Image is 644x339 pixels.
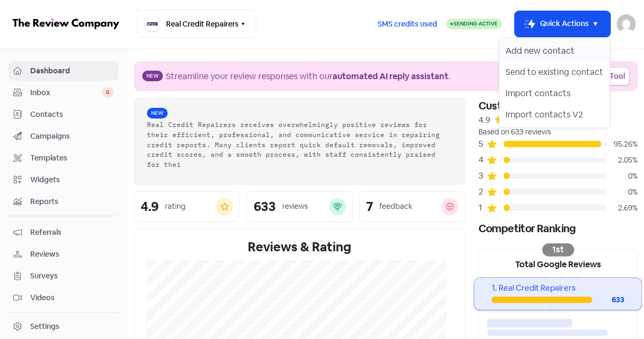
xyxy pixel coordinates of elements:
[246,191,352,222] a: 633reviews
[8,317,118,336] a: Settings
[165,201,186,212] div: rating
[499,104,610,125] button: Import contacts V2
[30,174,114,185] span: Widgets
[8,170,118,190] a: Widgets
[30,131,114,142] span: Campaigns
[8,61,118,81] a: Dashboard
[606,202,638,214] div: 2.69%
[499,62,610,83] button: Send to existing contact
[30,292,114,303] span: Videos
[166,70,450,83] div: Streamline your review responses with our .
[515,11,610,37] button: Quick Actions
[30,109,114,120] span: Contacts
[606,171,638,182] div: 0%
[333,71,448,82] b: automated AI reply assistant
[30,227,114,238] span: Referrals
[478,154,486,166] div: 4
[30,196,114,207] span: Reports
[478,250,637,277] div: Total Google Reviews
[369,18,446,29] a: SMS credits used
[134,191,240,222] a: 4.9rating
[606,187,638,198] div: 0%
[147,120,452,170] div: Real Credit Repairers receives overwhelmingly positive reviews for their efficient, professional,...
[147,238,452,257] div: Reviews & Rating
[478,138,486,150] div: 5
[136,10,256,38] button: Real Credit Repairers
[30,249,114,260] span: Reviews
[8,266,118,286] a: Surveys
[359,191,465,222] a: 7feedback
[253,200,275,213] div: 633
[30,65,114,77] span: Dashboard
[478,201,486,214] div: 1
[606,139,638,150] div: 95.26%
[606,155,638,166] div: 2.05%
[478,126,638,138] div: Based on 633 reviews
[102,87,114,98] span: 0
[478,170,486,182] div: 3
[30,321,59,332] div: Settings
[30,270,114,282] span: Surveys
[478,98,638,114] div: Customer Reviews
[378,19,437,30] span: SMS credits used
[147,108,168,118] span: New
[8,126,118,146] a: Campaigns
[478,114,490,126] div: 4.9
[499,40,610,62] button: Add new contact
[454,20,498,27] span: Sending Active
[30,152,114,164] span: Templates
[542,243,574,256] div: 1st
[499,83,610,104] button: Import contacts
[141,200,159,213] div: 4.9
[282,201,307,212] div: reviews
[8,148,118,168] a: Templates
[8,192,118,211] a: Reports
[30,87,102,98] span: Inbox
[8,244,118,264] a: Reviews
[8,223,118,242] a: Referrals
[478,185,486,198] div: 2
[478,221,638,236] div: Competitor Ranking
[142,71,163,81] span: New
[616,14,636,33] img: User
[366,200,373,213] div: 7
[8,105,118,124] a: Contacts
[8,83,118,103] a: Inbox 0
[491,282,624,294] div: 1. Real Credit Repairers
[592,294,624,306] div: 633
[379,201,412,212] div: feedback
[8,288,118,308] a: Videos
[446,18,502,30] a: Sending Active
